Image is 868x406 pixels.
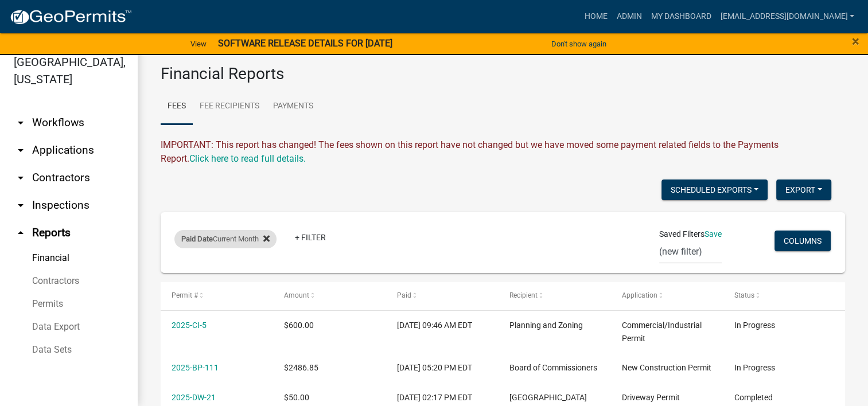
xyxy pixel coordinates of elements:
[734,321,775,330] span: In Progress
[284,393,309,402] span: $50.00
[734,291,754,299] span: Status
[172,363,219,372] a: 2025-BP-111
[193,88,266,125] a: Fee Recipients
[579,6,612,28] a: Home
[774,231,831,251] button: Columns
[704,229,722,239] a: Save
[172,321,207,330] a: 2025-CI-5
[14,198,28,212] i: arrow_drop_down
[611,282,723,310] datatable-header-cell: Application
[161,138,845,166] div: IMPORTANT: This report has changed! The fees shown on this report have not changed but we have mo...
[284,321,314,330] span: $600.00
[397,291,411,299] span: Paid
[14,171,28,185] i: arrow_drop_down
[547,34,611,53] button: Don't show again
[161,88,193,125] a: Fees
[172,393,216,402] a: 2025-DW-21
[622,321,702,343] span: Commercial/Industrial Permit
[189,153,306,164] wm-modal-confirm: Upcoming Changes to Daily Fees Report
[161,64,845,84] h3: Financial Reports
[734,363,775,372] span: In Progress
[186,34,211,53] a: View
[284,363,318,372] span: $2486.85
[189,153,306,164] a: Click here to read full details.
[509,393,587,402] span: Talbot County
[397,391,488,404] div: [DATE] 02:17 PM EDT
[715,6,859,28] a: [EMAIL_ADDRESS][DOMAIN_NAME]
[852,34,859,48] button: Close
[181,235,213,243] span: Paid Date
[661,179,768,200] button: Scheduled Exports
[509,291,538,299] span: Recipient
[286,227,335,248] a: + Filter
[622,393,680,402] span: Driveway Permit
[646,6,715,28] a: My Dashboard
[612,6,646,28] a: Admin
[622,363,711,372] span: New Construction Permit
[509,363,597,372] span: Board of Commissioners
[14,143,28,157] i: arrow_drop_down
[852,33,859,49] span: ×
[397,361,488,374] div: [DATE] 05:20 PM EDT
[161,282,273,310] datatable-header-cell: Permit #
[509,321,583,330] span: Planning and Zoning
[776,179,831,200] button: Export
[386,282,498,310] datatable-header-cell: Paid
[172,291,198,299] span: Permit #
[174,230,277,248] div: Current Month
[14,226,28,240] i: arrow_drop_up
[14,116,28,130] i: arrow_drop_down
[218,38,392,49] strong: SOFTWARE RELEASE DETAILS FOR [DATE]
[498,282,610,310] datatable-header-cell: Recipient
[266,88,320,125] a: Payments
[723,282,836,310] datatable-header-cell: Status
[659,228,704,240] span: Saved Filters
[284,291,309,299] span: Amount
[397,319,488,332] div: [DATE] 09:46 AM EDT
[734,393,773,402] span: Completed
[622,291,657,299] span: Application
[273,282,386,310] datatable-header-cell: Amount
